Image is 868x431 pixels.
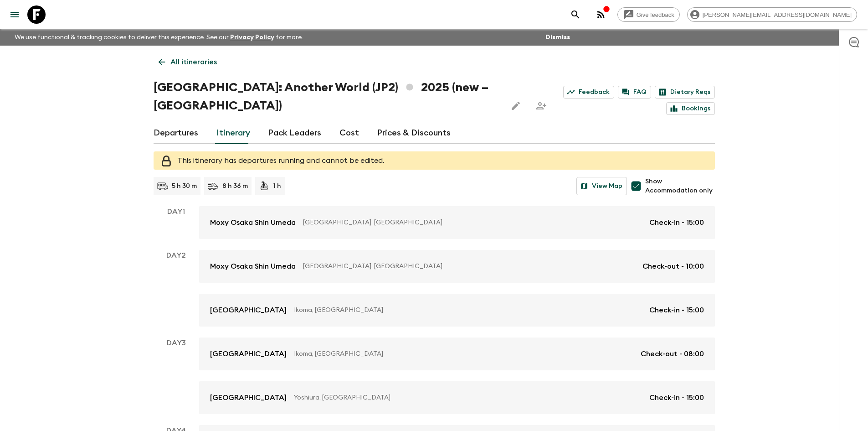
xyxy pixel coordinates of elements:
a: [GEOGRAPHIC_DATA]Yoshiura, [GEOGRAPHIC_DATA]Check-in - 15:00 [199,381,715,414]
a: [GEOGRAPHIC_DATA]Ikoma, [GEOGRAPHIC_DATA]Check-in - 15:00 [199,294,715,327]
p: [GEOGRAPHIC_DATA] [210,348,287,359]
p: 8 h 36 m [222,182,248,191]
a: Privacy Policy [230,34,274,41]
p: Check-in - 15:00 [649,305,704,316]
a: Give feedback [617,7,680,22]
span: This itinerary has departures running and cannot be edited. [177,157,384,164]
a: Moxy Osaka Shin Umeda[GEOGRAPHIC_DATA], [GEOGRAPHIC_DATA]Check-in - 15:00 [199,206,715,239]
a: Pack Leaders [268,122,321,144]
a: Prices & Discounts [377,122,451,144]
a: All itineraries [154,53,222,71]
p: Day 2 [154,250,199,261]
p: Yoshiura, [GEOGRAPHIC_DATA] [294,393,642,402]
a: [GEOGRAPHIC_DATA]Ikoma, [GEOGRAPHIC_DATA]Check-out - 08:00 [199,338,715,370]
p: Moxy Osaka Shin Umeda [210,217,296,228]
a: Cost [339,122,359,144]
p: 5 h 30 m [172,182,197,191]
button: Edit this itinerary [507,97,525,115]
a: Departures [154,122,198,144]
p: All itineraries [170,57,217,68]
span: Show Accommodation only [645,177,714,195]
p: Ikoma, [GEOGRAPHIC_DATA] [294,306,642,315]
p: Day 1 [154,206,199,217]
p: [GEOGRAPHIC_DATA] [210,392,287,403]
p: Check-in - 15:00 [649,217,704,228]
a: Feedback [563,86,614,99]
button: menu [5,5,24,24]
a: Bookings [666,102,715,115]
div: [PERSON_NAME][EMAIL_ADDRESS][DOMAIN_NAME] [687,7,857,22]
p: 1 h [273,182,281,191]
p: Day 3 [154,338,199,348]
p: [GEOGRAPHIC_DATA], [GEOGRAPHIC_DATA] [303,262,635,271]
p: Check-out - 10:00 [642,261,704,272]
a: Moxy Osaka Shin Umeda[GEOGRAPHIC_DATA], [GEOGRAPHIC_DATA]Check-out - 10:00 [199,250,715,283]
button: Dismiss [543,31,572,44]
h1: [GEOGRAPHIC_DATA]: Another World (JP2) 2025 (new – [GEOGRAPHIC_DATA]) [154,78,500,115]
p: [GEOGRAPHIC_DATA], [GEOGRAPHIC_DATA] [303,218,642,227]
p: Ikoma, [GEOGRAPHIC_DATA] [294,349,633,358]
p: Check-in - 15:00 [649,392,704,403]
span: [PERSON_NAME][EMAIL_ADDRESS][DOMAIN_NAME] [698,11,857,18]
a: FAQ [618,86,651,99]
p: [GEOGRAPHIC_DATA] [210,305,287,316]
span: Give feedback [632,11,679,18]
p: We use functional & tracking cookies to deliver this experience. See our for more. [11,29,307,46]
button: search adventures [566,5,585,24]
span: Share this itinerary [532,97,550,115]
a: Itinerary [216,122,250,144]
a: Dietary Reqs [655,86,715,99]
p: Check-out - 08:00 [641,348,704,359]
p: Moxy Osaka Shin Umeda [210,261,296,272]
button: View Map [576,177,627,195]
